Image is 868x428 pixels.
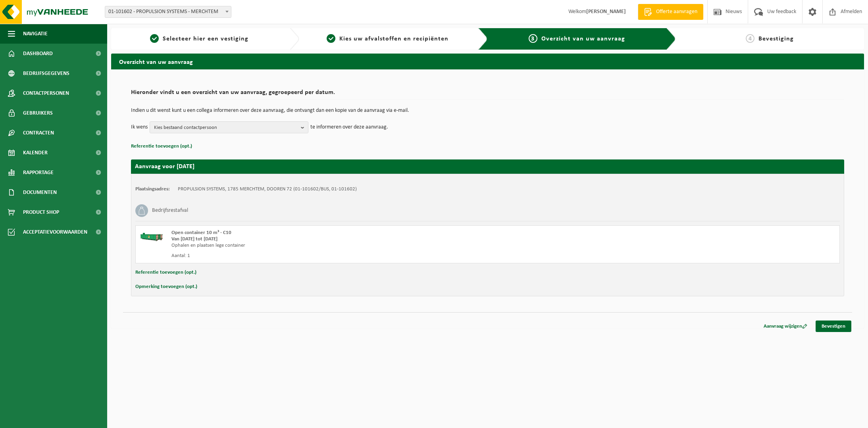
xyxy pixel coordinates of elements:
button: Opmerking toevoegen (opt.) [135,282,197,292]
span: 3 [529,34,537,43]
span: 2 [327,34,335,43]
a: Bevestigen [816,321,851,332]
span: Selecteer hier een vestiging [163,36,248,42]
span: Contactpersonen [23,83,69,103]
span: Documenten [23,182,57,202]
strong: Aanvraag voor [DATE] [135,163,194,170]
span: Kalender [23,143,48,163]
strong: Van [DATE] tot [DATE] [171,236,217,242]
p: te informeren over deze aanvraag. [310,121,388,133]
a: Offerte aanvragen [638,4,703,20]
span: Gebruikers [23,103,53,123]
span: Navigatie [23,24,48,44]
a: 2Kies uw afvalstoffen en recipiënten [303,34,472,44]
span: Kies bestaand contactpersoon [154,122,298,134]
h2: Hieronder vindt u een overzicht van uw aanvraag, gegroepeerd per datum. [131,89,844,100]
td: PROPULSION SYSTEMS, 1785 MERCHTEM, DOOREN 72 (01-101602/BUS, 01-101602) [178,186,357,192]
a: Aanvraag wijzigen [758,321,813,332]
div: Ophalen en plaatsen lege container [171,242,520,249]
span: Offerte aanvragen [654,8,699,16]
h3: Bedrijfsrestafval [152,204,188,217]
span: Product Shop [23,202,59,222]
span: Overzicht van uw aanvraag [541,36,625,42]
span: Contracten [23,123,54,143]
span: Bevestiging [758,36,794,42]
div: Aantal: 1 [171,253,520,259]
h2: Overzicht van uw aanvraag [111,54,864,69]
span: Kies uw afvalstoffen en recipiënten [339,36,448,42]
button: Referentie toevoegen (opt.) [131,141,192,152]
span: Rapportage [23,163,54,182]
span: Acceptatievoorwaarden [23,222,87,242]
span: 4 [746,34,754,43]
a: 1Selecteer hier een vestiging [115,34,283,44]
img: HK-XC-10-GN-00.png [140,230,164,242]
span: 01-101602 - PROPULSION SYSTEMS - MERCHTEM [105,6,231,18]
button: Kies bestaand contactpersoon [150,121,308,133]
p: Indien u dit wenst kunt u een collega informeren over deze aanvraag, die ontvangt dan een kopie v... [131,108,844,113]
span: Dashboard [23,44,53,63]
strong: Plaatsingsadres: [135,186,170,192]
span: 1 [150,34,159,43]
button: Referentie toevoegen (opt.) [135,267,196,278]
strong: [PERSON_NAME] [586,9,626,15]
span: Bedrijfsgegevens [23,63,69,83]
p: Ik wens [131,121,148,133]
span: Open container 10 m³ - C10 [171,230,231,235]
span: 01-101602 - PROPULSION SYSTEMS - MERCHTEM [105,6,231,17]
